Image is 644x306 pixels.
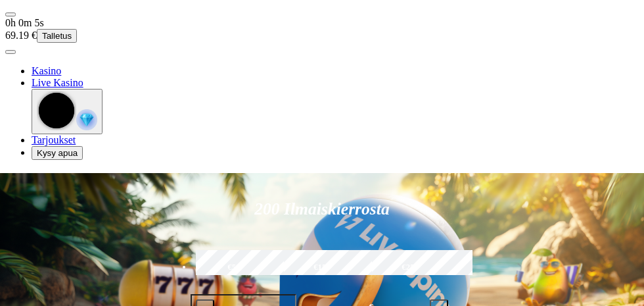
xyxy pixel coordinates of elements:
span: Kasino [32,65,61,76]
a: poker-chip iconLive Kasino [32,77,83,88]
button: Talletus [37,29,77,43]
label: €50 [193,248,275,286]
a: gift-inverted iconTarjoukset [32,134,76,145]
img: reward-icon [76,109,97,130]
label: €150 [281,248,363,286]
button: reward-icon [32,89,103,134]
a: diamond iconKasino [32,65,61,76]
button: menu [5,50,16,54]
label: €250 [369,248,451,286]
span: Talletus [42,31,72,41]
span: Tarjoukset [32,134,76,145]
span: Kysy apua [37,148,78,158]
span: 69.19 € [5,30,37,41]
button: menu [5,13,16,16]
span: user session time [5,17,44,28]
span: Live Kasino [32,77,83,88]
button: headphones iconKysy apua [32,146,83,160]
